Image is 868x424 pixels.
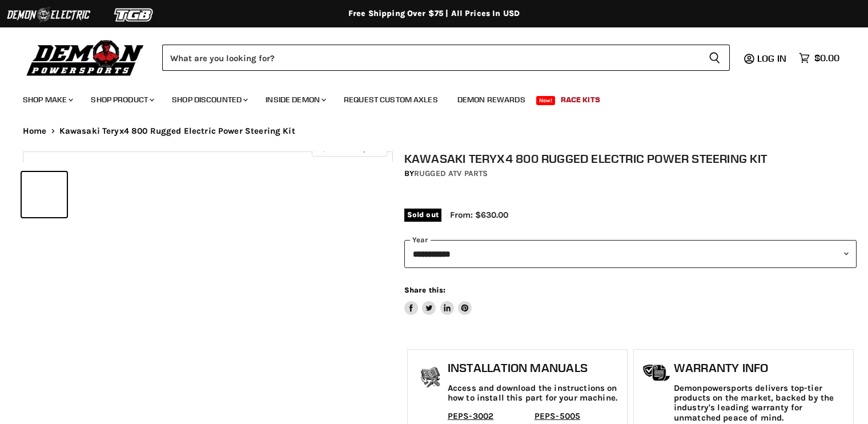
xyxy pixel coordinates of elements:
[674,361,847,375] h1: Warranty Info
[23,126,47,136] a: Home
[162,45,700,71] input: Search
[404,285,472,315] aside: Share this:
[318,144,381,153] span: Click to expand
[757,53,786,64] span: Log in
[59,126,295,136] span: Kawasaki Teryx4 800 Rugged Electric Power Steering Kit
[642,364,671,382] img: warranty-icon.png
[536,96,556,105] span: New!
[404,286,445,294] span: Share this:
[535,411,580,421] a: PEPS-5005
[448,383,621,403] p: Access and download the instructions on how to install this part for your machine.
[814,53,839,63] span: $0.00
[14,88,80,111] a: Shop Make
[414,169,488,178] a: Rugged ATV Parts
[449,88,534,111] a: Demon Rewards
[23,37,148,78] img: Demon Powersports
[82,88,161,111] a: Shop Product
[404,209,441,221] span: Sold out
[14,83,837,111] ul: Main menu
[257,88,333,111] a: Inside Demon
[91,4,177,26] img: TGB Logo 2
[416,364,445,393] img: install_manual-icon.png
[793,50,845,66] a: $0.00
[335,88,447,111] a: Request Custom Axles
[752,53,793,63] a: Log in
[404,167,857,180] div: by
[450,210,508,220] span: From: $630.00
[700,45,730,71] button: Search
[6,4,91,26] img: Demon Electric Logo 2
[674,383,847,423] p: Demonpowersports delivers top-tier products on the market, backed by the industry's leading warra...
[448,361,621,375] h1: Installation Manuals
[162,45,730,71] form: Product
[552,88,609,111] a: Race Kits
[163,88,255,111] a: Shop Discounted
[448,411,493,421] a: PEPS-3002
[22,172,67,217] button: IMAGE thumbnail
[404,151,857,166] h1: Kawasaki Teryx4 800 Rugged Electric Power Steering Kit
[404,240,857,268] select: year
